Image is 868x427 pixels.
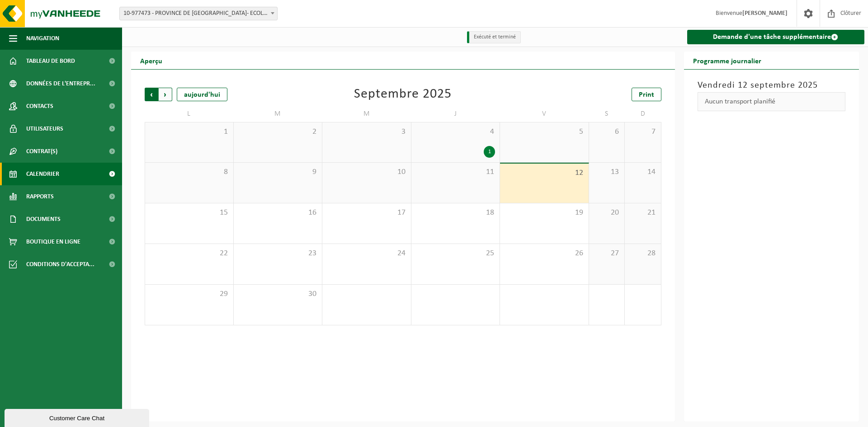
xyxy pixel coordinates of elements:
[505,127,584,137] span: 5
[327,127,406,137] span: 3
[416,167,495,177] span: 11
[589,106,625,122] td: S
[629,249,656,258] span: 28
[416,249,495,258] span: 25
[26,27,59,50] span: Navigation
[150,167,229,177] span: 8
[411,106,500,122] td: J
[26,140,57,163] span: Contrat(s)
[416,127,495,137] span: 4
[26,230,80,253] span: Boutique en ligne
[26,185,54,208] span: Rapports
[5,407,151,427] iframe: chat widget
[234,106,323,122] td: M
[26,72,95,95] span: Données de l'entrepr...
[632,88,661,101] a: Print
[639,91,654,99] span: Print
[467,31,521,43] li: Exécuté et terminé
[119,7,278,20] span: 10-977473 - PROVINCE DE NAMUR- ECOLE DU FEU - SAMBREVILLE
[177,88,227,101] div: aujourd'hui
[150,127,229,137] span: 1
[131,52,171,69] h2: Aperçu
[354,88,452,101] div: Septembre 2025
[26,163,59,185] span: Calendrier
[322,106,411,122] td: M
[238,289,318,299] span: 30
[150,208,229,218] span: 15
[505,249,584,258] span: 26
[238,249,318,258] span: 23
[594,167,620,177] span: 13
[505,168,584,178] span: 12
[120,7,277,20] span: 10-977473 - PROVINCE DE NAMUR- ECOLE DU FEU - SAMBREVILLE
[145,88,158,101] span: Précédent
[327,167,406,177] span: 10
[416,208,495,218] span: 18
[238,208,318,218] span: 16
[629,167,656,177] span: 14
[327,249,406,258] span: 24
[629,208,656,218] span: 21
[26,95,53,117] span: Contacts
[629,127,656,137] span: 7
[327,208,406,218] span: 17
[505,208,584,218] span: 19
[594,127,620,137] span: 6
[484,146,495,158] div: 1
[500,106,589,122] td: V
[238,127,318,137] span: 2
[684,52,770,69] h2: Programme journalier
[26,208,61,230] span: Documents
[145,106,234,122] td: L
[238,167,318,177] span: 9
[594,249,620,258] span: 27
[159,88,172,101] span: Suivant
[687,30,865,44] a: Demande d'une tâche supplémentaire
[26,253,94,276] span: Conditions d'accepta...
[698,92,846,111] div: Aucun transport planifié
[150,249,229,258] span: 22
[26,117,63,140] span: Utilisateurs
[594,208,620,218] span: 20
[26,50,75,72] span: Tableau de bord
[698,79,846,92] h3: Vendredi 12 septembre 2025
[742,10,788,17] strong: [PERSON_NAME]
[150,289,229,299] span: 29
[625,106,661,122] td: D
